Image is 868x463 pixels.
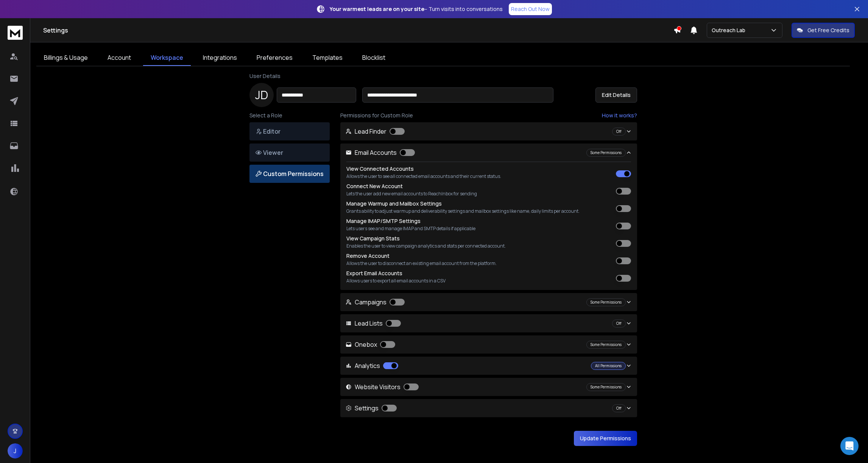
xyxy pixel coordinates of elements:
[346,298,405,307] p: Campaigns
[256,127,324,136] p: Editor
[340,314,637,332] button: Lead Lists Off
[346,165,414,172] label: View Connected Accounts
[346,235,400,242] label: View Campaign Stats
[346,182,403,190] label: Connect New Account
[586,298,626,306] div: Some Permissions
[346,340,395,349] p: Onebox
[346,270,402,277] label: Export Email Accounts
[346,382,419,391] p: Website Visitors
[100,50,139,66] a: Account
[586,341,626,349] div: Some Permissions
[612,404,626,412] div: Off
[8,443,23,458] button: J
[346,404,397,413] p: Settings
[340,112,413,119] span: Permissions for Custom Role
[346,200,442,207] label: Manage Warmup and Mailbox Settings
[340,357,637,375] button: Analytics All Permissions
[340,162,637,290] div: Email Accounts Some Permissions
[511,5,550,13] p: Reach Out Now
[249,83,274,107] div: J D
[792,23,855,38] button: Get Free Credits
[586,383,626,391] div: Some Permissions
[346,148,415,157] p: Email Accounts
[712,27,748,34] p: Outreach Lab
[612,128,626,136] div: Off
[346,208,580,214] p: Grants ability to adjust warmup and deliverability settings and mailbox settings like name, daily...
[586,149,626,157] div: Some Permissions
[840,437,859,455] div: Open Intercom Messenger
[305,50,350,66] a: Templates
[195,50,245,66] a: Integrations
[346,243,506,249] p: Enables the user to view campaign analytics and stats per connected account.
[355,50,393,66] a: Blocklist
[43,26,673,35] h1: Settings
[340,143,637,162] button: Email Accounts Some Permissions
[602,112,637,119] a: How it works?
[340,378,637,396] button: Website Visitors Some Permissions
[249,112,330,119] p: Select a Role
[591,362,626,370] div: All Permissions
[346,260,497,267] p: Allows the user to disconnect an existing email account from the platform.
[340,293,637,311] button: Campaigns Some Permissions
[346,191,477,197] p: Lets the user add new email accounts to ReachInbox for sending
[346,361,398,370] p: Analytics
[346,319,401,328] p: Lead Lists
[330,5,424,12] strong: Your warmest leads are on your site
[330,5,503,13] p: – Turn visits into conversations
[346,278,446,284] p: Allows users to export all email accounts in a CSV
[346,252,390,259] label: Remove Account
[143,50,191,66] a: Workspace
[807,27,849,34] p: Get Free Credits
[249,50,300,66] a: Preferences
[509,3,552,15] a: Reach Out Now
[346,127,405,136] p: Lead Finder
[346,173,501,179] p: Allows the user to see all connected email accounts and their current status.
[346,226,475,232] p: Lets users see and manage IMAP and SMTP details if applicable
[340,399,637,417] button: Settings Off
[346,217,421,224] label: Manage IMAP/SMTP Settings
[574,431,637,446] button: Update Permissions
[36,50,95,66] a: Billings & Usage
[340,122,637,140] button: Lead Finder Off
[256,169,324,178] p: Custom Permissions
[8,26,23,40] img: logo
[340,335,637,354] button: Onebox Some Permissions
[595,87,637,103] button: Edit Details
[612,320,626,327] div: Off
[249,72,637,80] p: User Details
[256,148,324,157] p: Viewer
